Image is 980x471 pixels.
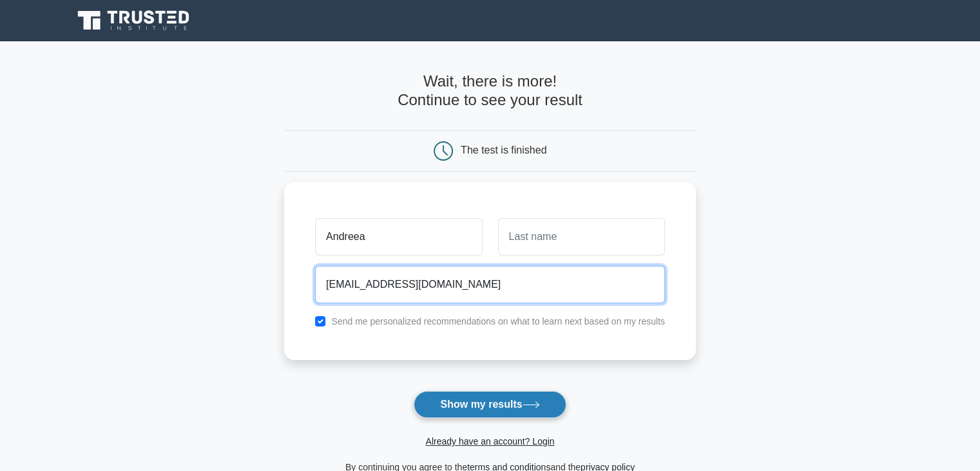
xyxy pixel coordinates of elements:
label: Send me personalized recommendations on what to learn next based on my results [331,316,665,326]
input: First name [315,218,482,256]
input: Last name [498,218,665,256]
h4: Wait, there is more! Continue to see your result [284,72,696,110]
input: Email [315,266,665,303]
div: The test is finished [461,145,546,155]
a: Already have an account? Login [425,436,554,446]
button: Show my results [414,391,566,418]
